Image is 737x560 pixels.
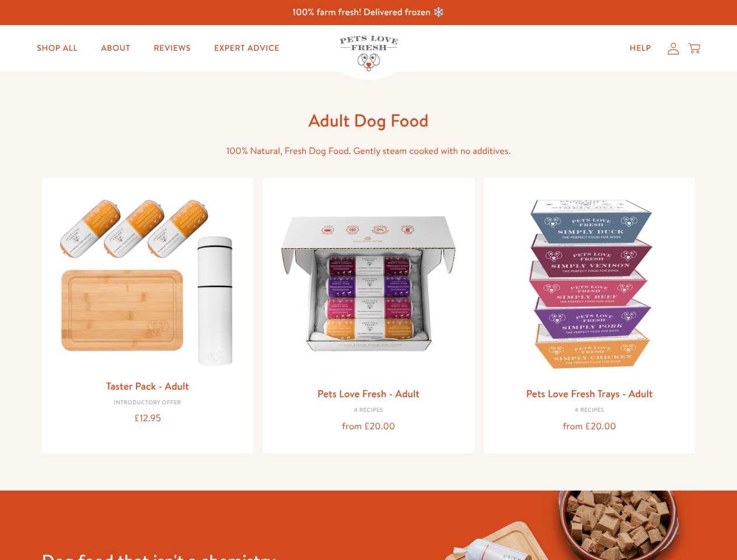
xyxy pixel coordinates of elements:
span: 100% Natural, Fresh Dog Food. Gently steam cooked with no additives. [226,145,511,157]
img: Pets Love Fresh [340,36,398,71]
a: About [92,37,139,60]
a: Taster Pack - Adult [106,379,189,393]
a: Pets Love Fresh - Adult [317,386,420,401]
a: Reviews [144,37,200,60]
div: from £20.00 [493,419,686,435]
a: Pets Love Fresh Trays - Adult [526,386,653,401]
div: 4 Recipes [272,407,465,414]
div: Introductory Offer [51,400,244,407]
a: Shop All [27,37,87,60]
h1: Adult Dog Food [182,109,556,132]
div: 4 Recipes [493,407,686,414]
div: from £20.00 [272,419,465,435]
img: Pets Love Fresh Trays - Adult [493,187,686,380]
div: £12.95 [51,411,244,426]
a: Expert Advice [205,37,289,60]
img: Pets Love Fresh - Adult [272,187,465,380]
a: Help [620,37,661,60]
img: Taster Pack - Adult [51,187,244,372]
